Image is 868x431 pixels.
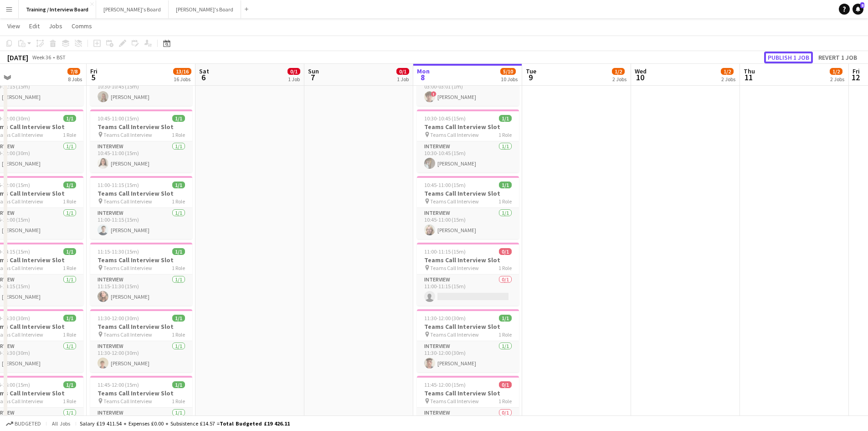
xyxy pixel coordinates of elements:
[68,20,96,32] a: Comms
[90,322,192,331] h3: Teams Call Interview Slot
[612,76,627,83] div: 2 Jobs
[498,198,512,205] span: 1 Role
[172,248,185,255] span: 1/1
[172,398,185,405] span: 1 Role
[45,20,66,32] a: Jobs
[172,198,185,205] span: 1 Role
[417,275,519,306] app-card-role: Interview0/111:00-11:15 (15m)
[63,265,76,271] span: 1 Role
[50,420,72,427] span: All jobs
[417,341,519,372] app-card-role: Interview1/111:30-12:00 (30m)[PERSON_NAME]
[63,198,76,205] span: 1 Role
[417,389,519,397] h3: Teams Call Interview Slot
[72,22,92,30] span: Comms
[174,76,191,83] div: 16 Jobs
[498,331,512,338] span: 1 Role
[500,68,516,75] span: 5/10
[89,72,98,83] span: 5
[417,322,519,331] h3: Teams Call Interview Slot
[498,398,512,405] span: 1 Role
[63,131,76,138] span: 1 Role
[288,76,300,83] div: 1 Job
[169,0,241,18] button: [PERSON_NAME]'s Board
[103,331,152,338] span: Teams Call Interview
[173,68,191,75] span: 13/16
[63,381,76,388] span: 1/1
[103,398,152,405] span: Teams Call Interview
[90,275,192,306] app-card-role: Interview1/111:15-11:30 (15m)[PERSON_NAME]
[721,68,734,75] span: 1/2
[90,75,192,106] app-card-role: Interview1/110:30-10:45 (15m)[PERSON_NAME]
[499,381,512,388] span: 0/1
[499,315,512,322] span: 1/1
[430,131,479,138] span: Teams Call Interview
[172,115,185,122] span: 1/1
[90,109,192,172] div: 10:45-11:00 (15m)1/1Teams Call Interview Slot Teams Call Interview1 RoleInterview1/110:45-11:00 (...
[172,131,185,138] span: 1 Role
[288,68,300,75] span: 0/1
[63,115,76,122] span: 1/1
[90,341,192,372] app-card-role: Interview1/111:30-12:00 (30m)[PERSON_NAME]
[396,68,409,75] span: 0/1
[49,22,62,30] span: Jobs
[612,68,625,75] span: 1/2
[853,4,863,15] a: 8
[430,198,479,205] span: Teams Call Interview
[499,115,512,122] span: 1/1
[98,115,139,122] span: 10:45-11:00 (15m)
[764,52,813,63] button: Publish 1 job
[63,182,76,188] span: 1/1
[7,53,28,62] div: [DATE]
[416,72,430,83] span: 8
[90,123,192,131] h3: Teams Call Interview Slot
[430,398,479,405] span: Teams Call Interview
[198,72,209,83] span: 6
[103,198,152,205] span: Teams Call Interview
[26,20,43,32] a: Edit
[498,265,512,271] span: 1 Role
[417,256,519,264] h3: Teams Call Interview Slot
[90,243,192,306] div: 11:15-11:30 (15m)1/1Teams Call Interview Slot Teams Call Interview1 RoleInterview1/111:15-11:30 (...
[498,131,512,138] span: 1 Role
[90,208,192,239] app-card-role: Interview1/111:00-11:15 (15m)[PERSON_NAME]
[417,109,519,172] app-job-card: 10:30-10:45 (15m)1/1Teams Call Interview Slot Teams Call Interview1 RoleInterview1/110:30-10:45 (...
[430,331,479,338] span: Teams Call Interview
[220,420,290,427] span: Total Budgeted £19 426.11
[417,309,519,372] app-job-card: 11:30-12:00 (30m)1/1Teams Call Interview Slot Teams Call Interview1 RoleInterview1/111:30-12:00 (...
[499,248,512,255] span: 0/1
[90,189,192,197] h3: Teams Call Interview Slot
[308,67,319,75] span: Sun
[199,67,209,75] span: Sat
[417,141,519,172] app-card-role: Interview1/110:30-10:45 (15m)[PERSON_NAME]
[417,75,519,106] app-card-role: Cancelled1/103:00-03:01 (1m)![PERSON_NAME]
[67,68,80,75] span: 7/8
[417,208,519,239] app-card-role: Interview1/110:45-11:00 (15m)[PERSON_NAME]
[5,419,42,429] button: Budgeted
[56,54,66,61] div: BST
[815,52,861,63] button: Revert 1 job
[635,67,647,75] span: Wed
[96,0,169,18] button: [PERSON_NAME]'s Board
[417,189,519,197] h3: Teams Call Interview Slot
[417,176,519,239] app-job-card: 10:45-11:00 (15m)1/1Teams Call Interview Slot Teams Call Interview1 RoleInterview1/110:45-11:00 (...
[853,67,860,75] span: Fri
[98,381,139,388] span: 11:45-12:00 (15m)
[7,22,20,30] span: View
[80,420,290,427] div: Salary £19 411.54 + Expenses £0.00 + Subsistence £14.57 =
[63,331,76,338] span: 1 Role
[172,315,185,322] span: 1/1
[424,315,466,322] span: 11:30-12:00 (30m)
[172,182,185,188] span: 1/1
[417,243,519,306] div: 11:00-11:15 (15m)0/1Teams Call Interview Slot Teams Call Interview1 RoleInterview0/111:00-11:15 (...
[98,182,139,188] span: 11:00-11:15 (15m)
[90,176,192,239] div: 11:00-11:15 (15m)1/1Teams Call Interview Slot Teams Call Interview1 RoleInterview1/111:00-11:15 (...
[15,421,41,427] span: Budgeted
[397,76,409,83] div: 1 Job
[633,72,647,83] span: 10
[30,54,53,61] span: Week 36
[63,248,76,255] span: 1/1
[501,76,518,83] div: 10 Jobs
[98,315,139,322] span: 11:30-12:00 (30m)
